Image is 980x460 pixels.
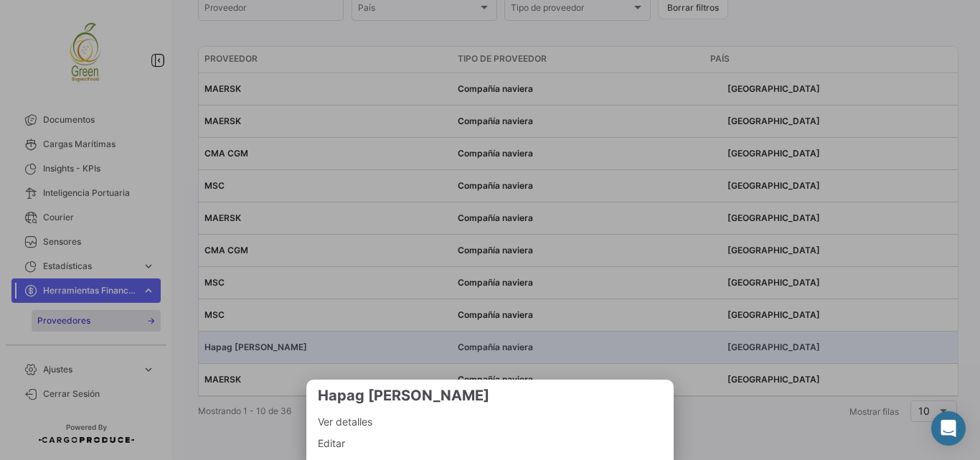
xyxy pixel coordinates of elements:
[318,435,662,452] span: Editar
[318,411,662,433] a: Ver detalles
[318,433,662,454] a: Editar
[318,413,662,431] span: Ver detalles
[318,385,662,405] h3: Hapag [PERSON_NAME]
[931,411,966,446] div: Abrir Intercom Messenger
